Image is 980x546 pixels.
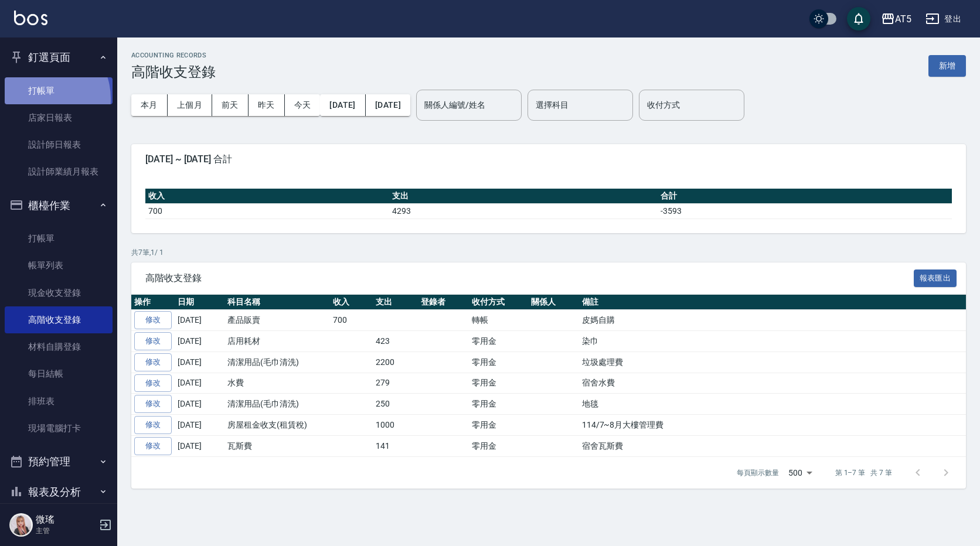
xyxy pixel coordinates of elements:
button: 預約管理 [5,446,113,477]
td: [DATE] [175,352,224,373]
td: [DATE] [175,331,224,352]
div: AT5 [895,12,911,26]
td: 2200 [373,352,418,373]
a: 每日結帳 [5,360,113,387]
span: 高階收支登錄 [145,272,914,284]
td: [DATE] [175,310,224,331]
td: 零用金 [469,394,528,415]
button: 本月 [131,94,168,116]
td: 清潔用品(毛巾清洗) [224,352,330,373]
th: 合計 [658,189,952,204]
th: 備註 [579,295,966,310]
a: 新增 [928,60,966,71]
th: 操作 [131,295,175,310]
td: [DATE] [175,435,224,456]
td: -3593 [658,203,952,219]
button: AT5 [876,7,916,31]
button: save [847,7,870,30]
img: Person [9,513,33,537]
p: 共 7 筆, 1 / 1 [131,247,966,258]
th: 登錄者 [418,295,469,310]
td: 141 [373,435,418,456]
td: [DATE] [175,415,224,436]
a: 修改 [134,395,172,413]
th: 關係人 [528,295,579,310]
a: 材料自購登錄 [5,333,113,360]
td: 產品販賣 [224,310,330,331]
td: 房屋租金收支(租賃稅) [224,415,330,436]
button: 前天 [212,94,249,116]
a: 報表匯出 [914,272,957,283]
a: 修改 [134,374,172,393]
div: 500 [784,457,816,489]
td: 423 [373,331,418,352]
td: 垃圾處理費 [579,352,966,373]
th: 科目名稱 [224,295,330,310]
button: 上個月 [168,94,212,116]
a: 修改 [134,332,172,350]
p: 主管 [36,525,96,536]
td: 1000 [373,415,418,436]
a: 店家日報表 [5,104,113,131]
td: 水費 [224,373,330,394]
a: 排班表 [5,388,113,415]
td: 地毯 [579,394,966,415]
a: 現場電腦打卡 [5,415,113,442]
h5: 微瑤 [36,514,96,525]
a: 修改 [134,311,172,329]
td: 零用金 [469,331,528,352]
td: 零用金 [469,415,528,436]
td: 279 [373,373,418,394]
button: 釘選頁面 [5,42,113,73]
a: 打帳單 [5,225,113,252]
td: 清潔用品(毛巾清洗) [224,394,330,415]
button: 櫃檯作業 [5,190,113,221]
th: 日期 [175,295,224,310]
td: 250 [373,394,418,415]
a: 打帳單 [5,77,113,104]
h2: ACCOUNTING RECORDS [131,52,216,59]
button: 昨天 [249,94,285,116]
td: 4293 [389,203,658,219]
p: 第 1–7 筆 共 7 筆 [835,467,892,478]
button: [DATE] [366,94,410,116]
a: 設計師日報表 [5,131,113,158]
td: 零用金 [469,373,528,394]
a: 修改 [134,353,172,371]
a: 帳單列表 [5,252,113,279]
a: 高階收支登錄 [5,306,113,333]
a: 設計師業績月報表 [5,158,113,185]
button: 報表匯出 [914,269,957,288]
th: 支出 [389,189,658,204]
td: 700 [145,203,389,219]
a: 修改 [134,416,172,434]
th: 支出 [373,295,418,310]
span: [DATE] ~ [DATE] 合計 [145,153,952,165]
td: 店用耗材 [224,331,330,352]
td: [DATE] [175,373,224,394]
button: 登出 [921,8,966,30]
h3: 高階收支登錄 [131,64,216,80]
button: 今天 [285,94,321,116]
td: 皮媽自購 [579,310,966,331]
img: Logo [14,11,47,25]
button: 新增 [928,55,966,77]
th: 收入 [330,295,373,310]
th: 收入 [145,189,389,204]
td: 零用金 [469,435,528,456]
td: 宿舍水費 [579,373,966,394]
td: 700 [330,310,373,331]
a: 修改 [134,437,172,455]
td: 瓦斯費 [224,435,330,456]
td: 轉帳 [469,310,528,331]
button: [DATE] [320,94,365,116]
button: 報表及分析 [5,477,113,507]
td: 染巾 [579,331,966,352]
td: [DATE] [175,394,224,415]
td: 零用金 [469,352,528,373]
a: 現金收支登錄 [5,279,113,306]
p: 每頁顯示數量 [737,467,779,478]
td: 114/7~8月大樓管理費 [579,415,966,436]
th: 收付方式 [469,295,528,310]
td: 宿舍瓦斯費 [579,435,966,456]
